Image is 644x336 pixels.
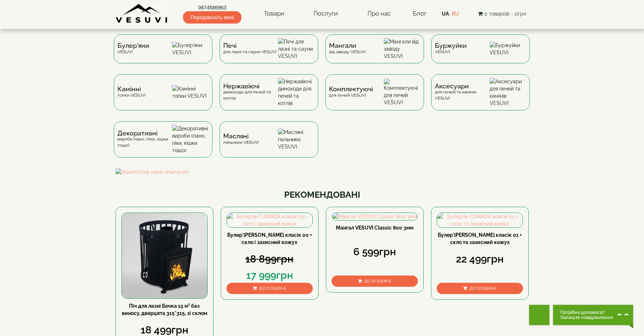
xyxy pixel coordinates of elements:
div: для печей та камінів VESUVI [435,83,490,101]
button: Get Call button [529,305,549,325]
a: Товари [257,5,291,22]
img: Декоративні вироби (пано, піки, кішки тощо) [172,125,209,154]
a: Печідля лазні та сауни VESUVI Печі для лазні та сауни VESUVI [216,34,322,74]
button: 0 товар(ів) - 0грн [476,10,528,18]
img: shashlichnij-nabir-shampuriv [116,168,529,176]
span: Залиште повідомлення [560,315,613,320]
a: RU [452,11,459,17]
span: Печі [223,43,277,49]
img: Масляні пальники VESUVI [278,129,315,150]
img: Камінні топки VESUVI [172,85,209,100]
a: БуржуйкиVESUVI Буржуйки VESUVI [428,34,533,74]
div: пальники VESUVI [223,133,259,145]
div: VESUVI [435,43,467,55]
div: 18 899грн [227,252,313,266]
div: топки VESUVI [117,86,146,98]
a: Комплектуючідля печей VESUVI Комплектуючі для печей VESUVI [322,74,428,121]
div: для лазні та сауни VESUVI [223,43,277,55]
img: Булер'ян CANADA класік 01 + скло та захисний кожух [437,213,523,227]
span: Нержавіючі [223,83,278,89]
a: Піч для лазні Бочка 15 м³ без виносу, дверцята 315*315, зі склом [122,303,207,316]
img: Печі для лазні та сауни VESUVI [278,38,315,60]
img: Піч для лазні Бочка 15 м³ без виносу, дверцята 315*315, зі склом [122,213,207,298]
a: Аксесуаридля печей та камінів VESUVI Аксесуари для печей та камінів VESUVI [428,74,533,121]
div: від заводу VESUVI [329,43,366,55]
img: Буржуйки VESUVI [490,42,526,56]
a: Булер'яниVESUVI Булер'яни VESUVI [110,34,216,74]
img: Булер'ян CANADA класік 00 + скло і захисний кожух [227,213,312,227]
button: Chat button [553,305,633,325]
div: димоходи для печей та котлів [223,83,278,101]
span: Буржуйки [435,43,467,49]
a: Каміннітопки VESUVI Камінні топки VESUVI [110,74,216,121]
span: Декоративні [117,130,172,136]
button: До кошика [332,276,418,287]
a: Нержавіючідимоходи для печей та котлів Нержавіючі димоходи для печей та котлів [216,74,322,121]
span: До кошика [364,278,391,283]
div: вироби (пано, піки, кішки тощо) [117,130,172,148]
div: 17 999грн [227,268,313,283]
span: 0 товар(ів) - 0грн [484,11,526,17]
a: Мангаливід заводу VESUVI Мангали від заводу VESUVI [322,34,428,74]
img: Булер'яни VESUVI [172,42,209,56]
span: Потрібна допомога? [560,310,613,315]
a: Блог [413,10,427,17]
div: VESUVI [117,43,149,55]
button: До кошика [227,283,313,294]
a: 0674586963 [183,4,241,11]
img: Мангали від заводу VESUVI [384,38,420,60]
a: Булер'[PERSON_NAME] класік 00 + скло і захисний кожух [227,232,312,245]
span: До кошика [469,286,496,291]
a: Мангал VESUVI Classic 800 3мм [336,225,414,231]
a: Про нас [360,5,398,22]
a: Послуги [306,5,345,22]
span: До кошика [259,286,286,291]
div: 6 599грн [332,245,418,259]
img: Аксесуари для печей та камінів VESUVI [490,78,526,107]
a: Булер'[PERSON_NAME] класік 01 + скло та захисний кожух [438,232,522,245]
span: Передзвоніть мені [183,11,241,24]
span: Камінні [117,86,146,92]
a: Декоративнівироби (пано, піки, кішки тощо) Декоративні вироби (пано, піки, кішки тощо) [110,121,216,168]
a: UA [442,11,449,17]
img: Нержавіючі димоходи для печей та котлів [278,78,315,107]
span: Аксесуари [435,83,490,89]
a: Масляніпальники VESUVI Масляні пальники VESUVI [216,121,322,168]
div: 22 499грн [437,252,523,266]
img: Комплектуючі для печей VESUVI [384,79,420,106]
span: Булер'яни [117,43,149,49]
span: Масляні [223,133,259,139]
img: Завод VESUVI [116,4,168,24]
span: Мангали [329,43,366,49]
button: До кошика [437,283,523,294]
div: для печей VESUVI [329,86,373,98]
span: Комплектуючі [329,86,373,92]
img: Мангал VESUVI Classic 800 3мм [332,213,417,220]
